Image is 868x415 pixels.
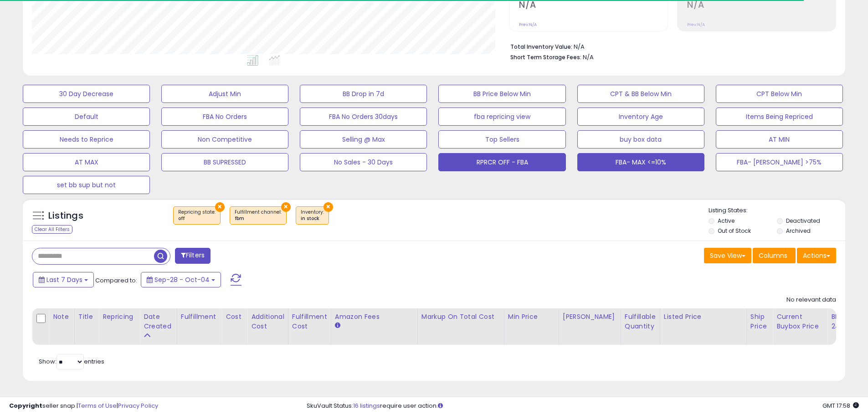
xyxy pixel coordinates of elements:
p: Listing States: [709,206,845,215]
div: Current Buybox Price [776,312,823,331]
button: FBA No Orders [161,108,288,126]
label: Deactivated [786,217,820,225]
button: Adjust Min [161,85,288,103]
span: Show: entries [39,357,104,366]
h5: Listings [48,210,83,222]
div: in stock [301,215,324,222]
b: Total Inventory Value: [510,43,572,51]
label: Active [718,217,734,225]
strong: Copyright [9,401,42,410]
button: Columns [753,248,796,263]
button: CPT & BB Below Min [577,85,704,103]
div: Title [78,312,95,322]
div: Clear All Filters [32,225,72,234]
div: Date Created [144,312,173,331]
th: The percentage added to the cost of goods (COGS) that forms the calculator for Min & Max prices. [417,308,504,345]
span: N/A [583,53,594,61]
li: N/A [510,41,829,51]
button: × [281,202,291,212]
span: Fulfillment channel : [235,209,282,222]
small: Amazon Fees. [335,322,340,330]
button: Items Being Repriced [716,108,843,126]
div: Additional Cost [251,312,284,331]
button: Inventory Age [577,108,704,126]
div: Fulfillment [181,312,218,322]
a: Privacy Policy [118,401,158,410]
button: Non Competitive [161,130,288,149]
button: × [215,202,225,212]
b: Short Term Storage Fees: [510,53,581,61]
div: Fulfillable Quantity [625,312,656,331]
button: Needs to Reprice [23,130,150,149]
button: BB Drop in 7d [300,85,427,103]
div: off [178,215,216,222]
button: FBA- MAX <=10% [577,153,704,171]
div: Cost [226,312,243,322]
small: Prev: N/A [519,22,537,27]
span: Columns [759,251,787,260]
button: AT MIN [716,130,843,149]
span: Compared to: [95,276,137,285]
button: Sep-28 - Oct-04 [141,272,221,287]
button: Top Sellers [438,130,565,149]
button: RPRCR OFF - FBA [438,153,565,171]
div: Listed Price [664,312,743,322]
button: Filters [175,248,211,264]
div: Note [53,312,71,322]
span: 2025-10-12 17:58 GMT [822,401,859,410]
span: Inventory : [301,209,324,222]
button: Last 7 Days [33,272,94,287]
button: FBA No Orders 30days [300,108,427,126]
span: Last 7 Days [46,275,82,284]
div: Repricing [103,312,136,322]
button: BB SUPRESSED [161,153,288,171]
label: Archived [786,227,811,235]
button: Save View [704,248,751,263]
div: fbm [235,215,282,222]
button: fba repricing view [438,108,565,126]
small: Prev: N/A [687,22,705,27]
button: BB Price Below Min [438,85,565,103]
div: [PERSON_NAME] [563,312,617,322]
div: Markup on Total Cost [421,312,500,322]
div: Min Price [508,312,555,322]
div: No relevant data [786,296,836,304]
div: Amazon Fees [335,312,414,322]
button: 30 Day Decrease [23,85,150,103]
span: Sep-28 - Oct-04 [154,275,210,284]
a: Terms of Use [78,401,117,410]
button: Default [23,108,150,126]
div: Ship Price [750,312,769,331]
button: Actions [797,248,836,263]
a: 16 listings [353,401,380,410]
button: CPT Below Min [716,85,843,103]
button: set bb sup but not [23,176,150,194]
label: Out of Stock [718,227,751,235]
button: × [324,202,333,212]
div: Fulfillment Cost [292,312,327,331]
button: buy box data [577,130,704,149]
button: No Sales - 30 Days [300,153,427,171]
button: Selling @ Max [300,130,427,149]
div: SkuVault Status: require user action. [307,402,859,410]
button: FBA- [PERSON_NAME] >75% [716,153,843,171]
div: BB Share 24h. [831,312,864,331]
span: Repricing state : [178,209,216,222]
button: AT MAX [23,153,150,171]
div: seller snap | | [9,402,158,410]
